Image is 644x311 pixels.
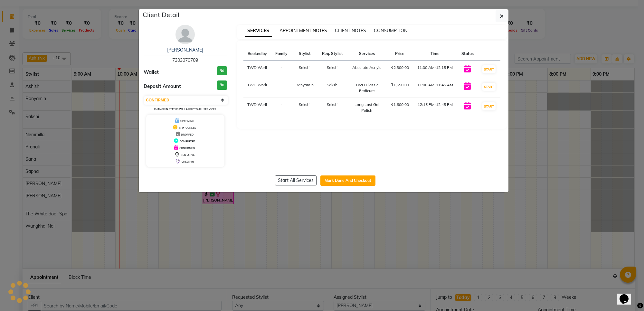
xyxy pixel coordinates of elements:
button: START [482,102,496,110]
th: Stylist [292,47,318,61]
th: Services [347,47,387,61]
div: ₹1,600.00 [391,102,409,108]
span: IN PROGRESS [179,126,196,129]
div: ₹2,300.00 [391,65,409,71]
span: Sakshi [299,102,310,107]
span: CONSUMPTION [374,28,407,33]
th: Price [387,47,413,61]
div: Absolute Acrlyic [351,65,383,71]
span: 7303070709 [172,57,198,63]
span: TENTATIVE [181,153,195,156]
button: START [482,65,496,73]
th: Req. Stylist [318,47,347,61]
span: CONFIRMED [179,146,195,150]
span: DROPPED [181,133,194,136]
th: Booked by [243,47,271,61]
button: Start All Services [275,175,317,185]
span: SERVICES [245,25,272,37]
span: UPCOMING [180,119,194,123]
td: - [271,98,291,118]
th: Status [457,47,478,61]
div: Long Last Gel Polish [351,102,383,113]
span: Sakshi [299,65,310,70]
td: 12:15 PM-12:45 PM [413,98,457,118]
span: Sakshi [327,65,338,70]
span: Wallet [144,69,159,76]
td: 11:00 AM-12:15 PM [413,61,457,78]
small: Change in status will apply to all services. [154,108,217,111]
span: Sakshi [327,82,338,87]
img: avatar [175,25,195,44]
span: Banyamin [296,82,314,87]
td: TWD Worli [243,61,271,78]
h3: ₹0 [217,80,227,90]
td: - [271,78,291,98]
a: [PERSON_NAME] [167,47,203,53]
h3: ₹0 [217,66,227,76]
h5: Client Detail [143,10,179,20]
div: TWD Classic Pedicure [351,82,383,94]
td: - [271,61,291,78]
button: START [482,83,496,91]
iframe: chat widget [617,285,638,305]
th: Family [271,47,291,61]
span: COMPLETED [180,140,195,143]
span: CLIENT NOTES [335,28,366,33]
span: CHECK-IN [182,160,194,163]
span: Sakshi [327,102,338,107]
button: Mark Done And Checkout [320,175,375,186]
td: 11:00 AM-11:45 AM [413,78,457,98]
td: TWD Worli [243,78,271,98]
span: Deposit Amount [144,83,181,90]
th: Time [413,47,457,61]
td: TWD Worli [243,98,271,118]
span: APPOINTMENT NOTES [279,28,327,33]
div: ₹1,650.00 [391,82,409,88]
